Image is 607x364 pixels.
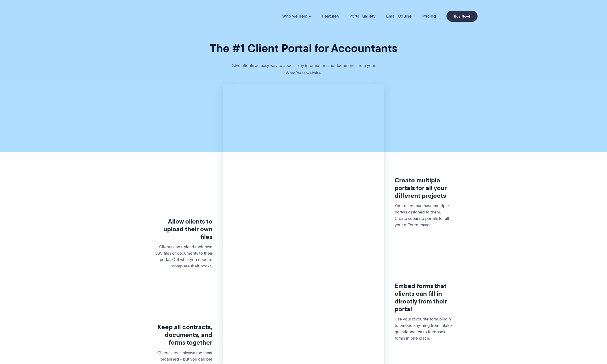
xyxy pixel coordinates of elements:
p: Clients can upload their own CSV files or documents to their portal. Get what you need to complet... [154,244,213,269]
a: Portal Gallery [349,14,376,19]
h3: Keep all contracts, documents, and forms together [154,323,213,346]
a: Features [322,14,339,19]
p: Give clients an easy way to access key information and documents from your WordPress website. [224,62,383,84]
a: Who we help [282,14,311,19]
p: Use your favourite form plugin to embed anything from intake questionnaires to feedback forms in ... [395,316,453,341]
h3: Embed forms that clients can fill in directly from their portal [395,282,453,313]
h3: Allow clients to upload their own files [154,218,213,241]
a: Buy Now! [446,11,478,22]
p: Your client can have multiple portals assigned to them. Create separate portals for all your diff... [395,203,453,228]
h3: Create multiple portals for all your different projects [395,177,453,199]
a: Email Course [386,14,412,19]
a: Pricing [422,14,436,19]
